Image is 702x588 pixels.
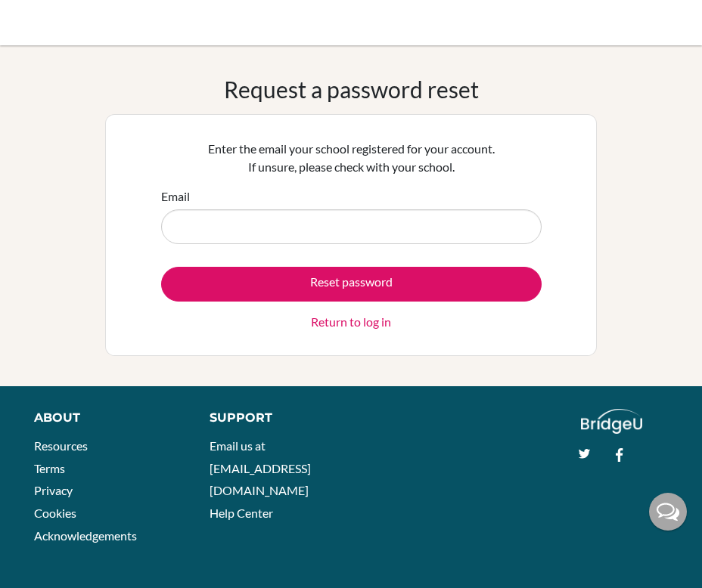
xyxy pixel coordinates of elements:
h1: Request a password reset [224,76,479,103]
a: Acknowledgements [34,528,137,543]
label: Email [161,187,190,206]
a: Cookies [34,506,76,520]
a: Email us at [EMAIL_ADDRESS][DOMAIN_NAME] [210,438,311,497]
a: Help Center [210,506,273,520]
a: Resources [34,438,88,453]
p: Enter the email your school registered for your account. If unsure, please check with your school. [161,140,542,176]
a: Privacy [34,483,73,497]
div: About [34,409,175,427]
a: Return to log in [311,313,391,331]
button: Reset password [161,267,542,302]
a: Terms [34,461,65,475]
img: logo_white@2x-f4f0deed5e89b7ecb1c2cc34c3e3d731f90f0f143d5ea2071677605dd97b5244.png [581,409,642,434]
div: Support [210,409,337,427]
